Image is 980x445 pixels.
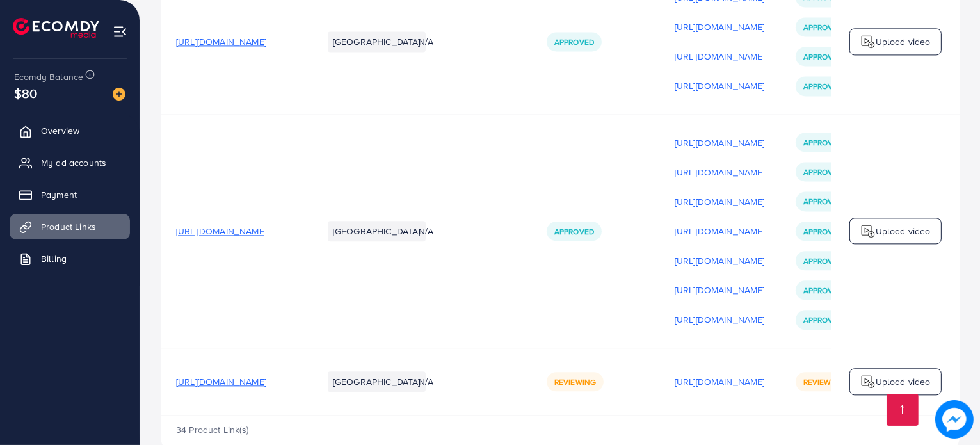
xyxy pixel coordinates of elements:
span: [URL][DOMAIN_NAME] [176,375,266,388]
span: [URL][DOMAIN_NAME] [176,35,266,48]
p: [URL][DOMAIN_NAME] [675,374,765,389]
a: Overview [10,118,130,143]
a: Payment [10,182,130,207]
p: [URL][DOMAIN_NAME] [675,223,765,239]
li: [GEOGRAPHIC_DATA] [328,31,426,52]
span: Product Links [41,220,96,233]
p: [URL][DOMAIN_NAME] [675,135,765,150]
span: My ad accounts [41,156,106,169]
p: [URL][DOMAIN_NAME] [675,253,765,268]
p: [URL][DOMAIN_NAME] [675,312,765,327]
a: My ad accounts [10,150,130,175]
span: Approved [803,314,843,325]
span: Ecomdy Balance [14,70,83,83]
span: Approved [554,226,594,237]
span: Approved [803,51,843,62]
li: [GEOGRAPHIC_DATA] [328,221,426,241]
span: N/A [419,375,433,388]
p: Upload video [876,374,931,389]
span: Payment [41,188,77,201]
p: [URL][DOMAIN_NAME] [675,194,765,209]
span: Approved [803,196,843,207]
p: [URL][DOMAIN_NAME] [675,19,765,35]
span: Approved [803,22,843,33]
span: Reviewing [803,376,845,387]
a: Billing [10,246,130,271]
span: 34 Product Link(s) [176,423,248,436]
p: [URL][DOMAIN_NAME] [675,49,765,64]
img: menu [113,24,127,39]
p: Upload video [876,34,931,49]
span: Billing [41,252,67,265]
span: Approved [803,81,843,92]
span: Approved [803,255,843,266]
span: Overview [41,124,79,137]
p: Upload video [876,223,931,239]
p: [URL][DOMAIN_NAME] [675,282,765,298]
span: Approved [803,226,843,237]
span: N/A [419,35,433,48]
p: [URL][DOMAIN_NAME] [675,78,765,93]
span: Approved [803,166,843,177]
img: logo [860,374,876,389]
span: $80 [14,84,37,102]
li: [GEOGRAPHIC_DATA] [328,371,426,392]
span: Reviewing [554,376,596,387]
span: Approved [803,137,843,148]
img: logo [860,223,876,239]
span: Approved [803,285,843,296]
p: [URL][DOMAIN_NAME] [675,165,765,180]
img: image [113,88,125,101]
span: [URL][DOMAIN_NAME] [176,225,266,238]
img: logo [860,34,876,49]
img: image [935,400,974,439]
img: logo [13,18,99,38]
span: Approved [554,36,594,47]
span: N/A [419,225,433,238]
a: Product Links [10,214,130,239]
